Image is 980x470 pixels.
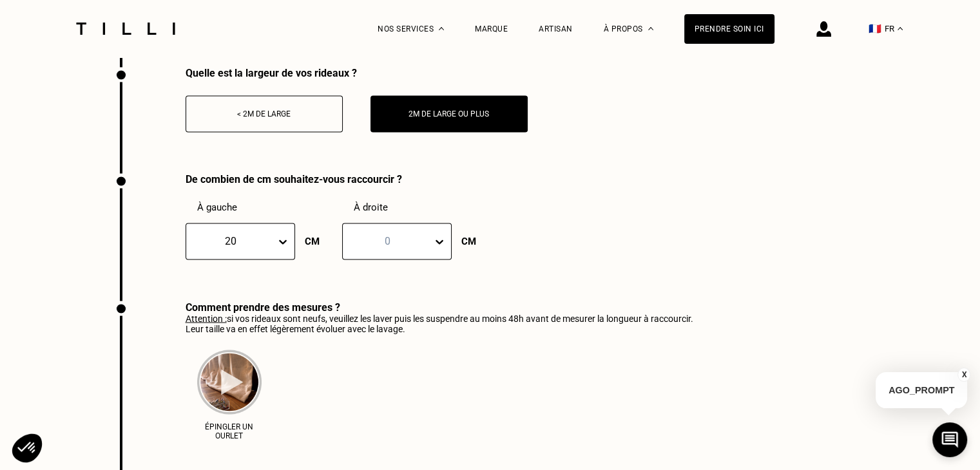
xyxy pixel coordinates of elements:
div: De combien de cm souhaitez-vous raccourcir ? [186,173,471,185]
p: CM [461,236,476,247]
img: Logo du service de couturière Tilli [72,23,180,35]
div: Quelle est la largeur de vos rideaux ? [186,67,528,79]
button: X [957,368,970,382]
div: < 2m de large [193,109,336,118]
img: icône connexion [816,21,831,37]
u: Attention : [186,313,227,323]
img: Menu déroulant à propos [648,27,653,30]
a: Marque [475,24,508,33]
a: Artisan [539,24,573,33]
button: < 2m de large [186,95,343,132]
img: Menu déroulant [439,27,444,30]
p: À droite [354,202,471,213]
p: AGO_PROMPT [876,372,967,408]
button: 2m de large ou plus [370,95,528,132]
div: 2m de large ou plus [378,109,521,118]
p: si vos rideaux sont neufs, veuillez les laver puis les suspendre au moins 48h avant de mesurer la... [186,313,693,334]
p: CM [305,236,320,247]
p: À gauche [197,202,314,213]
img: épingler un ourlet [197,350,262,414]
span: 🇫🇷 [869,23,881,35]
img: menu déroulant [898,27,903,30]
div: Comment prendre des mesures ? [186,301,693,313]
p: Épingler un ourlet [201,422,258,440]
a: Prendre soin ici [684,14,774,44]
